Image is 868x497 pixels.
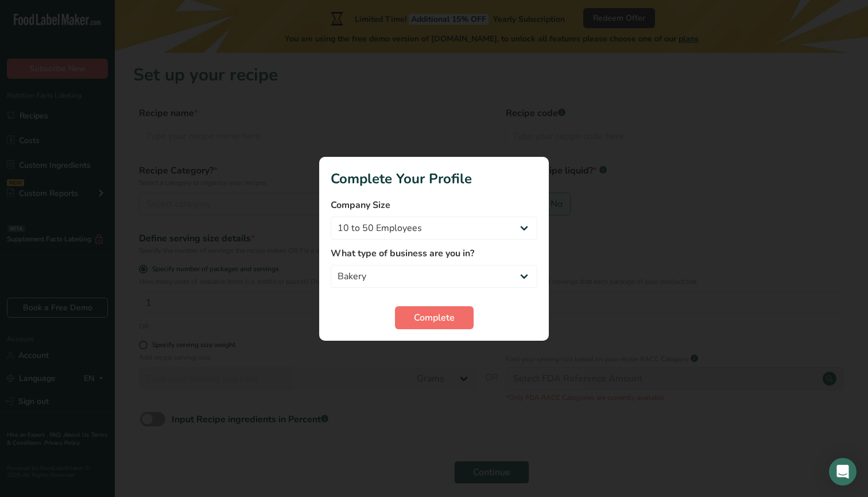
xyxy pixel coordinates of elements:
[331,198,537,212] label: Company Size
[331,246,537,260] label: What type of business are you in?
[414,311,455,325] span: Complete
[331,168,537,189] h1: Complete Your Profile
[829,458,857,486] div: Open Intercom Messenger
[395,306,474,329] button: Complete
